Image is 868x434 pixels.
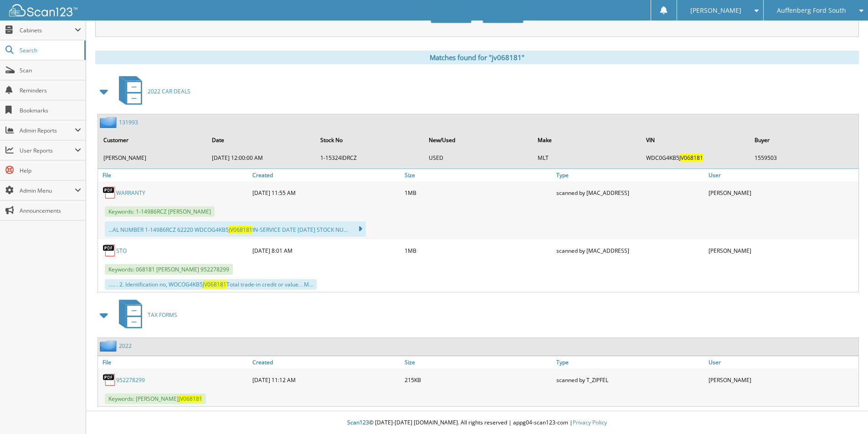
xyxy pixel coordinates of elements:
[750,131,858,149] th: Buyer
[554,184,706,202] div: scanned by [MAC_ADDRESS]
[113,297,177,333] a: TAX FORMS
[20,66,81,74] span: Scan
[250,169,402,181] a: Created
[103,244,116,257] img: PDF.png
[554,169,706,181] a: Type
[99,131,206,149] th: Customer
[777,8,846,13] span: Auffenberg Ford South
[424,150,532,165] td: USED
[116,189,145,197] a: WARRANTY
[20,207,81,214] span: Announcements
[105,279,317,290] div: ..... . 2. Identification no, WOCOG4KB5 Total trade-in credit or value. . M...
[424,131,532,149] th: New/Used
[250,184,402,202] div: [DATE] 11:55 AM
[207,131,315,149] th: Date
[750,150,858,165] td: 1559503
[20,187,75,194] span: Admin Menu
[20,26,75,34] span: Cabinets
[822,390,868,434] iframe: Chat Widget
[105,264,233,275] span: Keywords: 068181 [PERSON_NAME] 952278299
[116,247,127,255] a: STO
[554,371,706,389] div: scanned by T_ZIPFEL
[20,127,75,134] span: Admin Reports
[20,87,81,94] span: Reminders
[533,131,641,149] th: Make
[250,241,402,260] div: [DATE] 8:01 AM
[148,311,177,319] span: TAX FORMS
[690,8,741,13] span: [PERSON_NAME]
[229,226,252,234] span: JV068181
[250,356,402,368] a: Created
[20,147,75,154] span: User Reports
[98,169,250,181] a: File
[706,169,858,181] a: User
[95,51,859,64] div: Matches found for "jv068181"
[316,131,423,149] th: Stock No
[207,150,315,165] td: [DATE] 12:00:00 AM
[20,46,80,54] span: Search
[679,154,703,162] span: JV068181
[706,371,858,389] div: [PERSON_NAME]
[105,393,206,404] span: Keywords: [PERSON_NAME]
[316,150,423,165] td: 1-15324IDRCZ
[347,419,369,426] span: Scan123
[98,356,250,368] a: File
[402,241,555,260] div: 1MB
[642,131,749,149] th: VIN
[706,356,858,368] a: User
[203,281,226,288] span: JV068181
[113,73,190,109] a: 2022 CAR DEALS
[706,241,858,260] div: [PERSON_NAME]
[116,376,145,384] a: 952278299
[554,241,706,260] div: scanned by [MAC_ADDRESS]
[103,373,116,387] img: PDF.png
[86,412,868,434] div: © [DATE]-[DATE] [DOMAIN_NAME]. All rights reserved | appg04-scan123-com |
[250,371,402,389] div: [DATE] 11:12 AM
[533,150,641,165] td: MLT
[402,371,555,389] div: 215KB
[20,167,81,174] span: Help
[573,419,607,426] a: Privacy Policy
[402,184,555,202] div: 1MB
[9,4,77,16] img: scan123-logo-white.svg
[554,356,706,368] a: Type
[148,87,190,95] span: 2022 CAR DEALS
[100,117,119,128] img: folder2.png
[402,169,555,181] a: Size
[642,150,749,165] td: WDC0G4KB5
[179,395,202,403] span: JV068181
[99,150,206,165] td: [PERSON_NAME]
[103,186,116,199] img: PDF.png
[105,206,215,217] span: Keywords: 1-14986RCZ [PERSON_NAME]
[105,221,366,237] div: ...AL NUMBER 1-14986RCZ 62220 WDCOG4KB5 IN-SERVICE DATE [DATE] STOCK NU...
[100,340,119,352] img: folder2.png
[119,342,132,350] a: 2022
[706,184,858,202] div: [PERSON_NAME]
[20,107,81,114] span: Bookmarks
[119,118,138,126] a: 131993
[402,356,555,368] a: Size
